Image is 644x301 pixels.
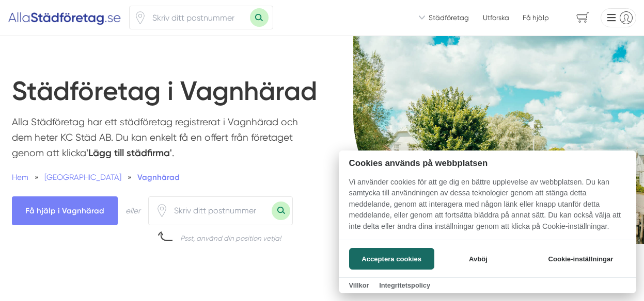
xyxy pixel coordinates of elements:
[339,158,636,168] h2: Cookies används på webbplatsen
[339,177,636,240] p: Vi använder cookies för att ge dig en bättre upplevelse av webbplatsen. Du kan samtycka till anvä...
[536,248,626,270] button: Cookie-inställningar
[349,248,434,270] button: Acceptera cookies
[379,281,430,289] a: Integritetspolicy
[437,248,519,270] button: Avböj
[349,281,369,289] a: Villkor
